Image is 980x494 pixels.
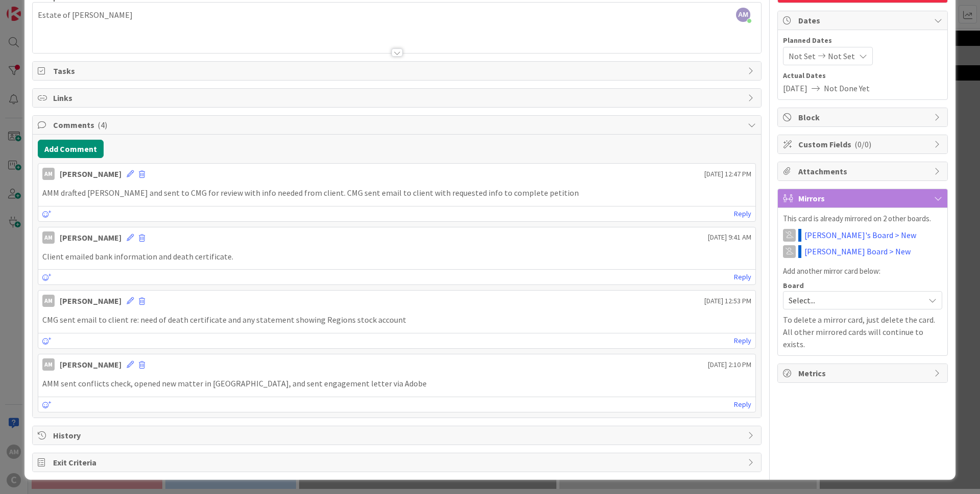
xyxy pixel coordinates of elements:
div: AM [42,168,55,180]
p: CMG sent email to client re: need of death certificate and any statement showing Regions stock ac... [42,314,751,326]
span: Not Set [828,50,855,62]
span: Metrics [798,367,929,379]
p: AMM drafted [PERSON_NAME] and sent to CMG for review with info needed from client. CMG sent email... [42,187,751,199]
span: AM [736,8,750,22]
span: [DATE] 12:47 PM [704,169,751,179]
span: Exit Criteria [53,456,743,469]
a: Reply [734,207,751,220]
span: Select... [789,293,919,307]
span: Planned Dates [783,35,942,46]
p: This card is already mirrored on 2 other boards. [783,213,942,225]
button: Add Comment [38,140,104,158]
span: Tasks [53,65,743,77]
span: Dates [798,14,929,27]
a: Reply [734,334,751,347]
div: [PERSON_NAME] [60,295,121,307]
div: AM [42,358,55,371]
span: [DATE] 12:53 PM [704,296,751,306]
span: ( 0/0 ) [854,139,871,149]
span: Custom Fields [798,138,929,150]
span: [DATE] [783,82,807,94]
span: Not Done Yet [824,82,870,94]
a: [PERSON_NAME]'s Board > New [804,229,916,241]
a: [PERSON_NAME] Board > New [804,245,911,257]
div: AM [42,295,55,307]
span: Not Set [789,50,816,62]
div: [PERSON_NAME] [60,168,121,180]
p: Estate of [PERSON_NAME] [38,9,756,21]
p: To delete a mirror card, just delete the card. All other mirrored cards will continue to exists. [783,314,942,350]
span: Mirrors [798,192,929,204]
p: AMM sent conflicts check, opened new matter in [GEOGRAPHIC_DATA], and sent engagement letter via ... [42,378,751,389]
div: [PERSON_NAME] [60,231,121,244]
span: [DATE] 9:41 AM [708,232,751,243]
a: Reply [734,271,751,283]
div: AM [42,231,55,244]
span: Links [53,92,743,104]
span: ( 4 ) [97,120,107,130]
span: Actual Dates [783,70,942,81]
span: Block [798,111,929,123]
p: Add another mirror card below: [783,266,942,277]
p: Client emailed bank information and death certificate. [42,251,751,263]
span: [DATE] 2:10 PM [708,359,751,370]
a: Reply [734,398,751,411]
span: Board [783,282,804,289]
span: History [53,429,743,441]
span: Attachments [798,165,929,177]
span: Comments [53,119,743,131]
div: [PERSON_NAME] [60,358,121,371]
